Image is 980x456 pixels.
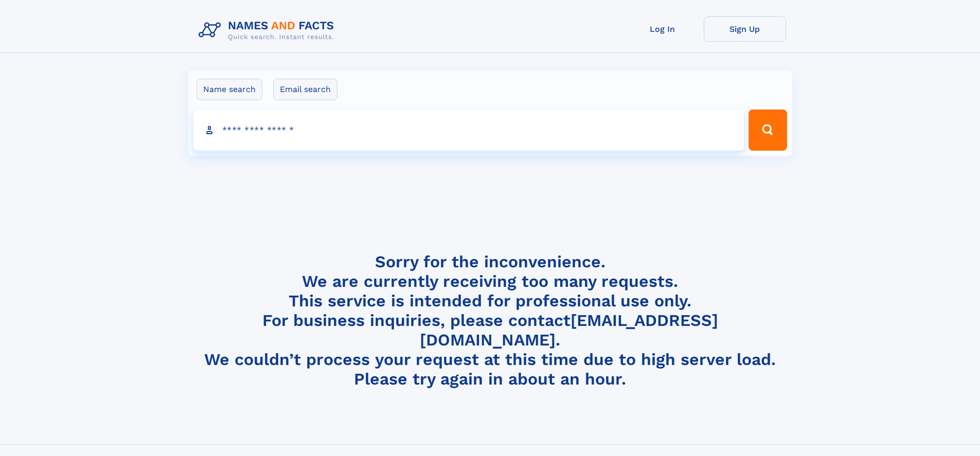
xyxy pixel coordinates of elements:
[420,311,718,350] a: [EMAIL_ADDRESS][DOMAIN_NAME]
[273,79,337,100] label: Email search
[621,16,704,42] a: Log In
[704,16,786,42] a: Sign Up
[197,79,262,100] label: Name search
[749,110,787,151] button: Search Button
[193,110,744,151] input: search input
[194,252,786,389] h4: Sorry for the inconvenience. We are currently receiving too many requests. This service is intend...
[194,16,343,44] img: Logo Names and Facts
